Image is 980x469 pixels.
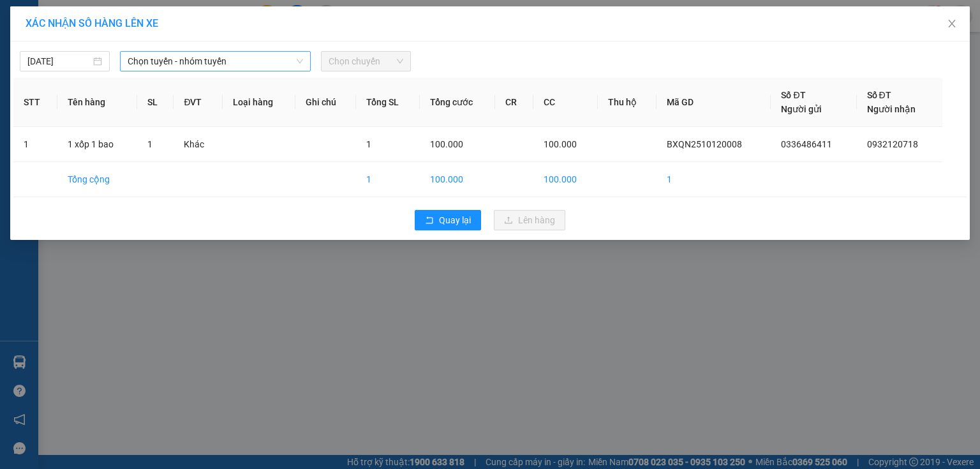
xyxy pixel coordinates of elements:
td: 100.000 [420,162,496,197]
span: Chọn tuyến - nhóm tuyến [128,52,303,71]
span: Chọn chuyến [329,52,403,71]
strong: Tổng đài hỗ trợ: [57,48,135,59]
td: 1 xốp 1 bao [57,127,137,162]
th: Ghi chú [295,78,357,127]
th: Mã GD [657,78,771,127]
th: Tổng SL [356,78,419,127]
span: BXQN2510120008 [667,139,742,149]
th: CR [495,78,533,127]
th: SL [137,78,174,127]
td: 1 [356,162,419,197]
th: Tổng cước [420,78,496,127]
th: ĐVT [174,78,223,127]
span: Quay lại [439,213,471,227]
span: Người nhận [867,104,916,114]
td: 1 [657,162,771,197]
span: down [296,57,304,65]
span: close [947,19,957,29]
th: STT [13,78,57,127]
strong: [PERSON_NAME] ([GEOGRAPHIC_DATA]) [34,6,157,34]
span: 1 [147,139,152,149]
span: Số ĐT [867,90,891,100]
span: Số ĐT [781,90,805,100]
strong: 0978 771155 - 0975 77 1155 [38,73,152,83]
button: uploadLên hàng [494,210,565,230]
span: ---------------------------------------------- [27,85,164,95]
td: Tổng cộng [57,162,137,197]
span: 1 [366,139,371,149]
td: 1 [13,127,57,162]
button: Close [934,6,970,42]
span: 0336486411 [781,139,832,149]
span: 100.000 [430,139,463,149]
td: Khác [174,127,223,162]
th: CC [533,78,598,127]
span: Người gửi [781,104,822,114]
input: 12/10/2025 [27,54,91,68]
span: XÁC NHẬN SỐ HÀNG LÊN XE [26,17,158,29]
span: 100.000 [544,139,577,149]
th: Thu hộ [598,78,657,127]
th: Loại hàng [223,78,295,127]
span: 0932120718 [867,139,918,149]
td: 100.000 [533,162,598,197]
button: rollbackQuay lại [415,210,481,230]
th: Tên hàng [57,78,137,127]
span: rollback [425,216,434,226]
strong: 0914 113 973 - 0982 113 973 - 0919 113 973 - [4,62,188,71]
